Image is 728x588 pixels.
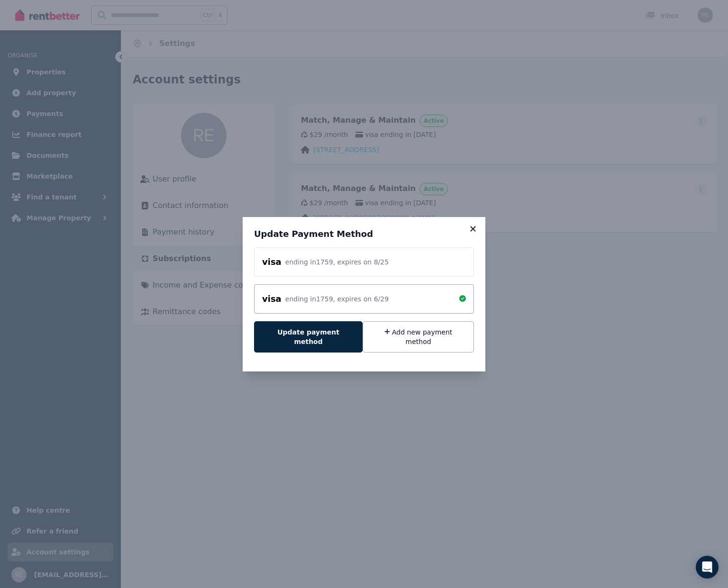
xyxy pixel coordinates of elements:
div: ending in 1759 , expires on 6 / 29 [285,294,389,304]
div: visa [262,255,282,269]
div: Open Intercom Messenger [696,556,719,579]
button: Add new payment method [363,321,474,353]
div: visa [262,292,282,306]
h3: Update Payment Method [254,228,474,240]
button: Update payment method [254,321,363,353]
div: ending in 1759 , expires on 8 / 25 [285,257,389,267]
